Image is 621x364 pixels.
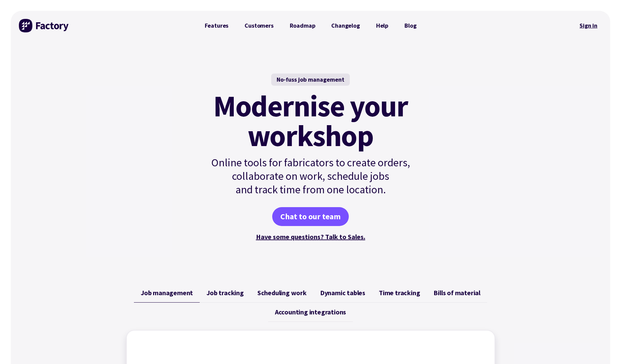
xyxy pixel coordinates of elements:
mark: Modernise your workshop [213,91,408,150]
span: Bills of material [433,289,480,297]
nav: Secondary Navigation [575,18,602,33]
span: Job tracking [206,289,244,297]
a: Help [368,19,396,32]
a: Chat to our team [272,207,349,226]
a: Changelog [323,19,368,32]
span: Dynamic tables [320,289,365,297]
span: Accounting integrations [275,308,346,316]
span: Scheduling work [257,289,307,297]
a: Blog [396,19,424,32]
a: Sign in [575,18,602,33]
a: Roadmap [282,19,323,32]
img: Factory [19,19,69,32]
p: Online tools for fabricators to create orders, collaborate on work, schedule jobs and track time ... [197,156,425,196]
span: Job management [141,289,193,297]
a: Features [197,19,237,32]
nav: Primary Navigation [197,19,425,32]
iframe: Chat Widget [506,291,621,364]
a: Have some questions? Talk to Sales. [256,232,365,241]
a: Customers [236,19,281,32]
div: No-fuss job management [271,74,350,86]
span: Time tracking [379,289,420,297]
